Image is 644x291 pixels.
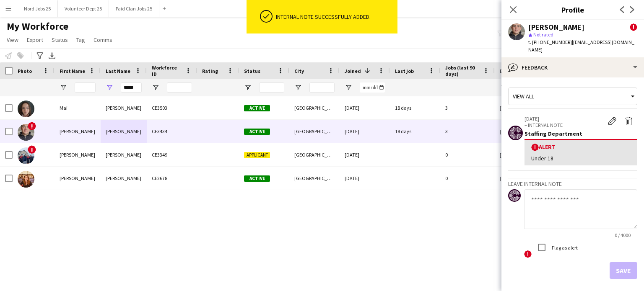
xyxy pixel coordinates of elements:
[244,105,270,111] span: Active
[294,68,304,74] span: City
[528,23,584,31] div: [PERSON_NAME]
[244,175,270,182] span: Active
[152,64,182,77] span: Workforce ID
[244,152,270,158] span: Applicant
[345,68,361,74] span: Joined
[440,167,495,190] div: 0
[309,82,335,93] input: City Filter Input
[244,68,260,74] span: Status
[445,64,480,77] span: Jobs (last 90 days)
[18,100,34,117] img: Mai Cooke
[202,68,218,74] span: Rating
[106,84,113,91] button: Open Filter Menu
[289,143,340,166] div: [GEOGRAPHIC_DATA]
[75,82,96,93] input: First Name Filter Input
[294,84,302,91] button: Open Filter Menu
[93,36,112,44] span: Comms
[390,120,440,143] div: 18 days
[55,96,101,119] div: Mai
[106,68,130,74] span: Last Name
[289,167,340,190] div: [GEOGRAPHIC_DATA]
[18,124,34,141] img: Aidan Cooke
[513,93,534,100] span: View all
[147,96,197,119] div: CE3503
[101,143,147,166] div: [PERSON_NAME]
[55,143,101,166] div: [PERSON_NAME]
[531,155,631,162] div: Under 18
[524,250,532,258] span: !
[440,96,495,119] div: 3
[508,180,637,188] h3: Leave internal note
[360,82,385,93] input: Joined Filter Input
[47,51,57,61] app-action-btn: Export XLSX
[440,143,495,166] div: 0
[289,120,340,143] div: [GEOGRAPHIC_DATA]
[500,84,507,91] button: Open Filter Menu
[340,120,390,143] div: [DATE]
[608,232,637,238] span: 0 / 4000
[28,122,36,130] span: !
[550,245,578,251] label: Flag as alert
[90,34,116,45] a: Comms
[340,96,390,119] div: [DATE]
[17,0,58,17] button: Nord Jobs 25
[7,20,68,33] span: My Workforce
[76,36,85,44] span: Tag
[101,120,147,143] div: [PERSON_NAME]
[7,36,18,44] span: View
[395,68,414,74] span: Last job
[109,0,159,17] button: Paid Clan Jobs 25
[60,68,85,74] span: First Name
[52,36,68,44] span: Status
[27,36,43,44] span: Export
[3,34,22,45] a: View
[531,144,539,151] span: !
[501,57,644,77] div: Feedback
[18,147,34,164] img: Aidan Cooke
[58,0,109,17] button: Volunteer Dept 25
[60,84,67,91] button: Open Filter Menu
[55,120,101,143] div: [PERSON_NAME]
[528,39,572,45] span: t. [PHONE_NUMBER]
[276,13,394,21] div: Internal note successfully added.
[101,96,147,119] div: [PERSON_NAME]
[73,34,88,45] a: Tag
[340,143,390,166] div: [DATE]
[345,84,352,91] button: Open Filter Menu
[28,145,36,154] span: !
[525,116,604,122] p: [DATE]
[525,122,604,128] p: – INTERNAL NOTE
[18,68,32,74] span: Photo
[35,51,45,61] app-action-btn: Advanced filters
[244,84,252,91] button: Open Filter Menu
[18,171,34,188] img: Katie Cooke
[390,96,440,119] div: 18 days
[167,82,192,93] input: Workforce ID Filter Input
[244,129,270,135] span: Active
[440,120,495,143] div: 3
[533,31,553,38] span: Not rated
[147,167,197,190] div: CE2678
[501,4,644,15] h3: Profile
[259,82,284,93] input: Status Filter Input
[121,82,142,93] input: Last Name Filter Input
[528,39,634,53] span: | [EMAIL_ADDRESS][DOMAIN_NAME]
[340,167,390,190] div: [DATE]
[531,143,631,151] div: Alert
[147,120,197,143] div: CE3434
[23,34,47,45] a: Export
[630,23,637,31] span: !
[48,34,71,45] a: Status
[147,143,197,166] div: CE3349
[289,96,340,119] div: [GEOGRAPHIC_DATA]
[55,167,101,190] div: [PERSON_NAME]
[525,130,637,137] div: Staffing Department
[152,84,159,91] button: Open Filter Menu
[500,68,513,74] span: Email
[101,167,147,190] div: [PERSON_NAME]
